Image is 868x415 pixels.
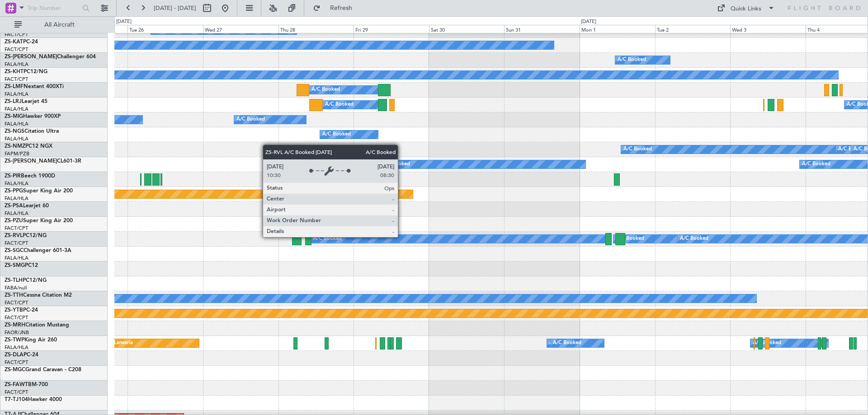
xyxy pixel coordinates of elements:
a: FALA/HLA [5,180,28,187]
span: ZS-KHT [5,69,24,75]
button: Quick Links [712,1,779,15]
div: A/C Booked [322,128,351,141]
a: ZS-FAWTBM-700 [5,382,48,387]
div: Fri 29 [354,25,429,33]
a: FALA/HLA [5,91,28,98]
a: ZS-KATPC-24 [5,39,38,45]
span: [DATE] - [DATE] [154,4,196,12]
a: ZS-NGSCitation Ultra [5,129,59,134]
span: ZS-KAT [5,39,23,45]
a: ZS-TLHPC12/NG [5,278,47,283]
a: FALA/HLA [5,344,28,351]
div: A/C Booked [236,113,265,126]
span: ZS-PIR [5,173,21,179]
a: FACT/CPT [5,31,28,38]
a: ZS-SGCChallenger 601-3A [5,248,71,253]
div: Mon 1 [580,25,655,33]
a: ZS-SMGPC12 [5,263,38,268]
a: ZS-PZUSuper King Air 200 [5,218,73,224]
div: Thu 28 [278,25,354,33]
span: ZS-TLH [5,278,23,283]
a: ZS-LMFNextant 400XTi [5,84,64,89]
div: A/C Booked [325,98,354,112]
a: FACT/CPT [5,240,28,247]
div: Wed 27 [203,25,278,33]
a: ZS-[PERSON_NAME]Challenger 604 [5,54,96,60]
span: ZS-PZU [5,218,23,224]
div: A/C Booked [313,232,342,246]
a: ZS-DLAPC-24 [5,352,38,358]
span: ZS-FAW [5,382,25,387]
div: A/C Booked [618,53,646,67]
a: FACT/CPT [5,389,28,396]
a: T7-TJ104Hawker 4000 [5,397,62,402]
span: ZS-LMF [5,84,24,89]
span: ZS-DLA [5,352,24,358]
span: ZS-RVL [5,233,23,238]
div: Wed 3 [730,25,806,33]
a: ZS-PSALearjet 60 [5,203,49,209]
span: ZS-YTB [5,308,23,313]
a: ZS-MIGHawker 900XP [5,114,61,119]
a: FABA/null [5,284,27,291]
div: Tue 2 [655,25,731,33]
span: ZS-PPG [5,188,23,194]
a: FAPM/PZB [5,150,29,157]
a: ZS-MRHCitation Mustang [5,322,69,328]
a: FALA/HLA [5,106,28,112]
span: ZS-MRH [5,322,25,328]
div: [DATE] [116,18,132,26]
a: FALA/HLA [5,210,28,217]
a: FACT/CPT [5,314,28,321]
a: FACT/CPT [5,225,28,232]
div: Quick Links [731,5,761,14]
a: ZS-TTHCessna Citation M2 [5,293,72,298]
div: A/C Booked [616,232,644,246]
div: A/C Booked [802,158,830,171]
div: Sun 31 [504,25,580,33]
div: A/C Booked [549,336,578,350]
span: ZS-NMZ [5,144,25,149]
a: FACT/CPT [5,76,28,83]
a: FACT/CPT [5,359,28,366]
a: FAOR/JNB [5,329,29,336]
a: ZS-RVLPC12/NG [5,233,47,238]
div: A/C Booked [838,143,867,156]
a: ZS-PIRBeech 1900D [5,173,55,179]
a: FALA/HLA [5,121,28,127]
a: ZS-PPGSuper King Air 200 [5,188,73,194]
a: FALA/HLA [5,61,28,68]
div: A/C Booked [553,336,581,350]
span: ZS-SGC [5,248,24,253]
span: All Aircraft [24,22,95,28]
div: A/C Booked [382,158,410,171]
a: FACT/CPT [5,46,28,53]
a: ZS-[PERSON_NAME]CL601-3R [5,159,81,164]
span: ZS-MIG [5,114,23,119]
span: ZS-TTH [5,293,23,298]
span: T7-TJ104 [5,397,28,402]
a: FALA/HLA [5,195,28,202]
a: ZS-YTBPC-24 [5,308,38,313]
a: ZS-MGCGrand Caravan - C208 [5,367,81,373]
span: Refresh [322,5,360,11]
div: A/C Booked [311,83,340,97]
a: ZS-NMZPC12 NGX [5,144,52,149]
span: ZS-TWP [5,337,24,343]
button: Refresh [309,1,363,15]
span: ZS-LRJ [5,99,22,104]
a: FACT/CPT [5,299,28,306]
a: ZS-LRJLearjet 45 [5,99,47,104]
button: All Aircraft [10,18,98,32]
a: FALA/HLA [5,135,28,142]
div: A/C Booked [680,232,708,246]
a: ZS-KHTPC12/NG [5,69,47,75]
span: ZS-SMG [5,263,25,268]
div: Sat 30 [429,25,505,33]
span: ZS-MGC [5,367,25,373]
input: Trip Number [28,1,80,15]
div: A/C Booked [753,336,781,350]
a: FALA/HLA [5,255,28,261]
div: A/C Booked [623,143,652,156]
span: ZS-PSA [5,203,23,209]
